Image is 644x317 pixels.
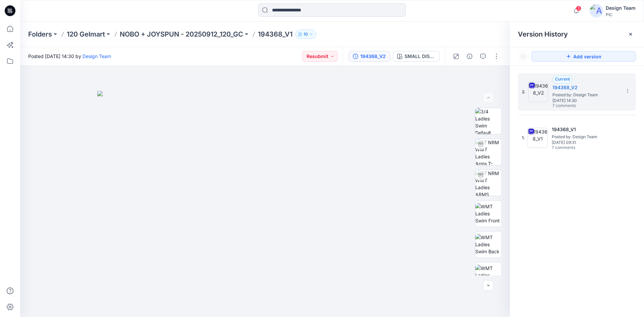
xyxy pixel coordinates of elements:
[348,51,390,62] button: 194368_V2
[552,98,620,103] span: [DATE] 14:30
[393,51,440,62] button: SMALL DISTY
[552,140,619,145] span: [DATE] 09:31
[475,203,501,224] img: WMT Ladies Swim Front
[464,51,475,62] button: Details
[295,30,316,39] button: 10
[518,30,568,38] span: Version History
[555,76,570,82] span: Current
[475,234,501,255] img: WMT Ladies Swim Back
[522,135,525,141] span: 1.
[552,84,620,92] h5: 194368_V2
[552,145,599,151] span: 7 comments
[475,265,501,286] img: WMT Ladies Swim Left
[552,134,619,140] span: Posted by: Design Team
[522,89,526,95] span: 2.
[120,30,243,39] a: NOBO + JOYSPUN - 20250912_120_GC
[628,32,633,37] button: Close
[360,53,386,60] div: 194368_V2
[67,30,105,39] a: 120 Gelmart
[531,51,636,62] button: Add version
[475,108,501,134] img: 3/4 Ladies Swim Default
[552,103,599,109] span: 7 comments
[606,12,636,17] div: PIC
[518,51,529,62] button: Show Hidden Versions
[405,53,435,60] div: SMALL DISTY
[606,4,636,12] div: Design Team
[83,53,111,59] a: Design Team
[590,4,603,17] img: avatar
[475,170,501,196] img: TT NRM WMT Ladies ARMS DOWN
[28,30,52,39] a: Folders
[552,92,620,98] span: Posted by: Design Team
[528,128,548,148] img: 194368_V1
[528,82,548,102] img: 194368_V2
[258,30,292,39] p: 194368_V1
[304,31,308,38] p: 10
[576,6,581,11] span: 3
[475,139,501,165] img: TT NRM WMT Ladies Arms T-POSE
[552,125,619,134] h5: 194368_V1
[28,53,111,60] span: Posted [DATE] 14:30 by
